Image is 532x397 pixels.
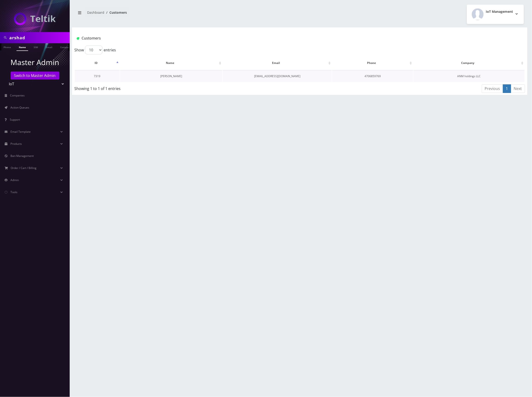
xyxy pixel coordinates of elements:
[74,46,116,54] label: Show entries
[11,166,37,170] span: Order / Cart / Billing
[10,118,20,122] span: Support
[10,93,25,97] span: Companies
[482,84,503,93] a: Previous
[10,154,34,158] span: Ban Management
[31,43,40,50] a: SIM
[104,10,127,15] li: Customers
[10,106,29,109] span: Action Queues
[16,43,28,51] a: Name
[75,70,120,82] td: 7319
[223,56,332,70] th: Email: activate to sort column ascending
[75,56,120,70] th: ID: activate to sort column descending
[414,56,525,70] th: Company: activate to sort column ascending
[414,70,525,82] td: ANM holdings LLC
[85,46,102,54] select: Showentries
[10,190,17,194] span: Tools
[467,5,524,24] button: IoT Management
[9,33,69,42] input: Search in Company
[77,36,447,40] h1: Customers
[120,56,223,70] th: Name: activate to sort column ascending
[10,178,19,182] span: Admin
[332,70,413,82] td: 4706859769
[58,43,73,50] a: Company
[223,70,332,82] td: [EMAIL_ADDRESS][DOMAIN_NAME]
[74,84,259,91] div: Showing 1 to 1 of 1 entries
[14,13,56,25] img: IoT
[76,8,296,21] nav: breadcrumb
[87,10,104,15] a: Dashboard
[332,56,413,70] th: Phone: activate to sort column ascending
[10,130,31,134] span: Email Template
[43,43,55,50] a: Email
[511,84,525,93] a: Next
[503,84,511,93] a: 1
[11,72,59,79] a: Switch to Master Admin
[160,74,182,78] a: [PERSON_NAME]
[486,10,513,14] h2: IoT Management
[10,142,22,146] span: Products
[1,43,13,50] a: Phone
